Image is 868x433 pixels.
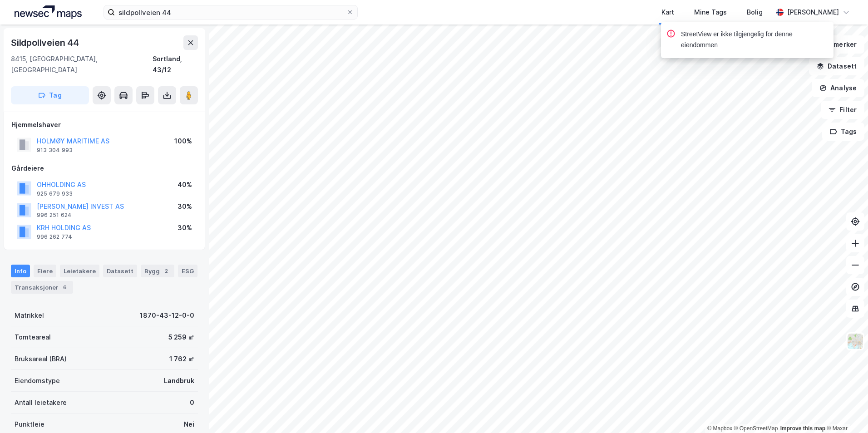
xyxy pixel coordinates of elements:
div: Bruksareal (BRA) [15,354,67,364]
a: Mapbox [707,425,732,432]
div: 8415, [GEOGRAPHIC_DATA], [GEOGRAPHIC_DATA] [11,54,153,75]
div: 913 304 993 [37,147,73,154]
div: 1870-43-12-0-0 [140,310,194,321]
div: Eiere [34,265,56,277]
div: Hjemmelshaver [11,119,197,130]
div: ESG [178,265,197,277]
div: Info [11,265,30,277]
div: StreetView er ikke tilgjengelig for denne eiendommen [681,29,826,51]
div: Sildpollveien 44 [11,35,81,50]
div: 5 259 ㎡ [168,332,194,343]
div: Nei [184,419,194,430]
div: Punktleie [15,419,44,430]
button: Tag [11,86,89,104]
div: 100% [174,136,192,147]
div: Bygg [141,265,174,277]
div: Sortland, 43/12 [153,54,198,75]
div: Eiendomstype [15,375,60,386]
input: Søk på adresse, matrikkel, gårdeiere, leietakere eller personer [115,5,346,19]
button: Filter [821,101,864,119]
a: Improve this map [780,425,825,432]
div: 30% [178,222,192,233]
div: Kart [661,7,674,18]
div: 0 [190,397,194,408]
div: 40% [178,179,192,190]
img: logo.a4113a55bc3d86da70a041830d287a7e.svg [15,5,82,19]
div: Matrikkel [15,310,44,321]
div: Landbruk [164,375,194,386]
div: Antall leietakere [15,397,67,408]
a: OpenStreetMap [734,425,778,432]
button: Datasett [809,57,864,75]
div: Kontrollprogram for chat [823,389,868,433]
div: Bolig [747,7,763,18]
div: Mine Tags [694,7,727,18]
div: 996 251 624 [37,212,72,219]
div: [PERSON_NAME] [787,7,839,18]
button: Analyse [812,79,864,97]
div: 925 679 933 [37,190,73,197]
div: 6 [60,283,69,292]
div: 30% [178,201,192,212]
div: Tomteareal [15,332,51,343]
div: 996 262 774 [37,233,72,241]
div: Leietakere [60,265,99,277]
img: Z [847,333,864,350]
div: Transaksjoner [11,281,73,294]
div: Datasett [103,265,137,277]
button: Tags [822,123,864,141]
iframe: Chat Widget [823,389,868,433]
div: Gårdeiere [11,163,197,174]
div: 1 762 ㎡ [169,354,194,364]
div: 2 [162,266,171,276]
